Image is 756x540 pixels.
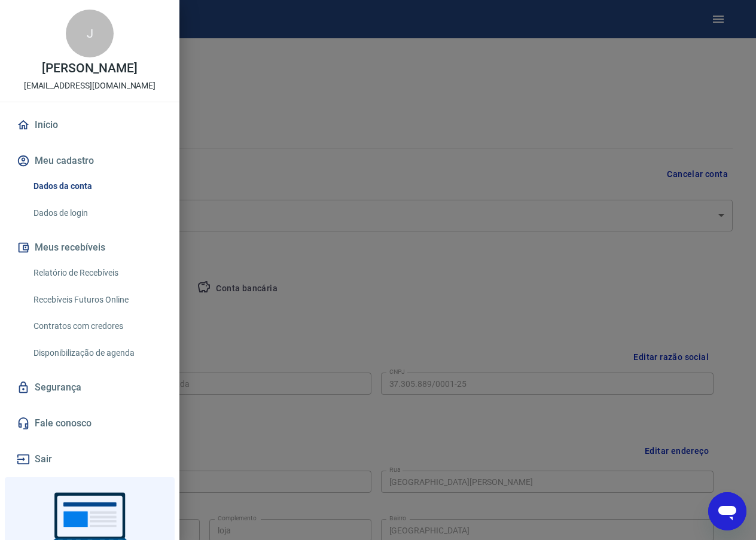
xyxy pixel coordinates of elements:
a: Início [14,112,165,138]
a: Contratos com credores [29,314,165,338]
a: Dados de login [29,201,165,225]
button: Sair [14,446,165,472]
button: Meu cadastro [14,148,165,174]
div: J [66,10,114,57]
a: Segurança [14,374,165,401]
a: Dados da conta [29,174,165,199]
p: [PERSON_NAME] [42,62,138,75]
a: Relatório de Recebíveis [29,261,165,285]
button: Meus recebíveis [14,234,165,261]
a: Recebíveis Futuros Online [29,288,165,312]
a: Disponibilização de agenda [29,341,165,365]
iframe: Button to launch messaging window [708,492,746,530]
p: [EMAIL_ADDRESS][DOMAIN_NAME] [24,80,156,92]
a: Fale conosco [14,410,165,437]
